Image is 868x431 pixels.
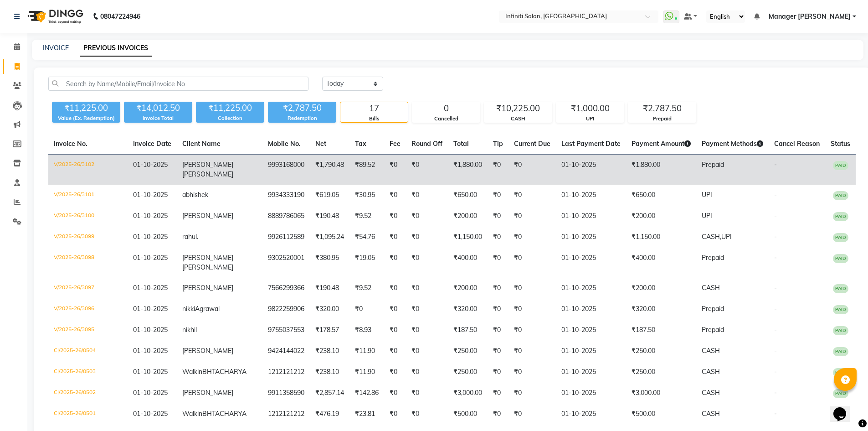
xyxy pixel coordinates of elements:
[830,395,859,422] iframe: chat widget
[514,140,550,148] span: Current Due
[262,362,310,383] td: 1212121212
[133,161,168,169] span: 01-10-2025
[182,161,233,169] span: [PERSON_NAME]
[702,347,720,355] span: CASH
[488,320,508,341] td: ₹0
[628,102,696,115] div: ₹2,787.50
[448,155,488,185] td: ₹1,880.00
[133,284,168,292] span: 01-10-2025
[262,155,310,185] td: 9993168000
[182,284,233,292] span: [PERSON_NAME]
[448,362,488,383] td: ₹250.00
[702,284,720,292] span: CASH
[453,140,469,148] span: Total
[182,233,197,241] span: rahul
[702,254,724,262] span: Prepaid
[508,383,556,404] td: ₹0
[412,115,480,123] div: Cancelled
[493,140,503,148] span: Tip
[411,140,442,148] span: Round Off
[626,362,696,383] td: ₹250.00
[508,341,556,362] td: ₹0
[556,278,626,299] td: 01-10-2025
[626,299,696,320] td: ₹320.00
[833,326,848,335] span: PAID
[390,140,401,148] span: Fee
[774,140,820,148] span: Cancel Reason
[448,278,488,299] td: ₹200.00
[508,404,556,425] td: ₹0
[626,320,696,341] td: ₹187.50
[406,341,448,362] td: ₹0
[484,115,552,123] div: CASH
[23,4,86,29] img: logo
[508,299,556,320] td: ₹0
[833,305,848,314] span: PAID
[774,368,777,376] span: -
[508,155,556,185] td: ₹0
[448,383,488,404] td: ₹3,000.00
[384,383,406,404] td: ₹0
[384,227,406,248] td: ₹0
[182,191,208,199] span: abhishek
[833,389,848,398] span: PAID
[626,155,696,185] td: ₹1,880.00
[702,410,720,418] span: CASH
[310,206,349,227] td: ₹190.48
[488,383,508,404] td: ₹0
[43,44,69,52] a: INVOICE
[774,305,777,313] span: -
[448,248,488,278] td: ₹400.00
[488,341,508,362] td: ₹0
[833,254,848,263] span: PAID
[355,140,366,148] span: Tax
[262,320,310,341] td: 9755037553
[262,404,310,425] td: 1212121212
[406,227,448,248] td: ₹0
[182,389,233,397] span: [PERSON_NAME]
[448,185,488,206] td: ₹650.00
[197,233,198,241] span: .
[556,227,626,248] td: 01-10-2025
[133,410,168,418] span: 01-10-2025
[448,341,488,362] td: ₹250.00
[406,320,448,341] td: ₹0
[556,362,626,383] td: 01-10-2025
[508,185,556,206] td: ₹0
[561,140,621,148] span: Last Payment Date
[702,140,763,148] span: Payment Methods
[556,185,626,206] td: 01-10-2025
[262,248,310,278] td: 9302520001
[488,362,508,383] td: ₹0
[556,383,626,404] td: 01-10-2025
[448,227,488,248] td: ₹1,150.00
[310,383,349,404] td: ₹2,857.14
[262,206,310,227] td: 8889786065
[833,347,848,356] span: PAID
[182,410,202,418] span: Walkin
[508,248,556,278] td: ₹0
[182,263,233,271] span: [PERSON_NAME]
[702,233,721,241] span: CASH,
[48,362,128,383] td: CI/2025-26/0503
[488,155,508,185] td: ₹0
[133,368,168,376] span: 01-10-2025
[448,320,488,341] td: ₹187.50
[488,227,508,248] td: ₹0
[182,305,195,313] span: nikki
[48,77,308,91] input: Search by Name/Mobile/Email/Invoice No
[48,248,128,278] td: V/2025-26/3098
[133,233,168,241] span: 01-10-2025
[626,185,696,206] td: ₹650.00
[384,206,406,227] td: ₹0
[448,404,488,425] td: ₹500.00
[182,254,233,262] span: [PERSON_NAME]
[406,185,448,206] td: ₹0
[774,191,777,199] span: -
[349,278,384,299] td: ₹9.52
[349,155,384,185] td: ₹89.52
[310,248,349,278] td: ₹380.95
[556,299,626,320] td: 01-10-2025
[310,362,349,383] td: ₹238.10
[349,341,384,362] td: ₹11.90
